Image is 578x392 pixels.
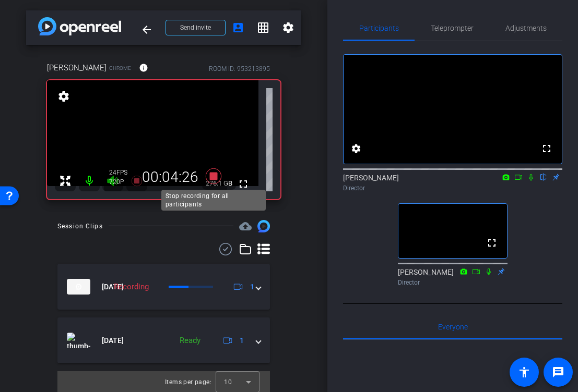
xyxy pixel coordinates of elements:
[505,24,547,32] span: Adjustments
[537,172,550,181] mat-icon: flip
[282,21,294,34] mat-icon: settings
[47,62,107,73] span: [PERSON_NAME]
[237,178,250,190] mat-icon: fullscreen
[209,64,270,73] div: ROOM ID: 953213895
[240,335,244,346] span: 1
[232,21,244,34] mat-icon: account_box
[102,335,124,346] span: [DATE]
[161,190,266,211] div: Stop recording for all participants
[67,279,90,295] img: thumb-nail
[109,178,135,186] div: 720P
[552,366,564,378] mat-icon: message
[180,23,211,32] span: Send invite
[116,169,127,176] span: FPS
[343,183,562,193] div: Director
[486,237,498,249] mat-icon: fullscreen
[57,317,270,363] mat-expansion-panel-header: thumb-nail[DATE]Ready1
[431,24,474,32] span: Teleprompter
[109,64,131,72] span: Chrome
[38,17,121,35] img: app-logo
[438,323,468,330] span: Everyone
[257,220,270,232] img: Session clips
[239,220,252,232] span: Destinations for your clips
[139,63,148,72] mat-icon: info
[398,267,508,287] div: [PERSON_NAME]
[257,21,269,34] mat-icon: grid_on
[250,281,254,292] span: 1
[109,281,154,293] div: Recording
[359,24,399,32] span: Participants
[109,168,135,177] div: 24
[174,335,206,347] div: Ready
[540,142,553,155] mat-icon: fullscreen
[102,281,124,292] span: [DATE]
[135,168,205,186] div: 00:04:26
[343,173,562,193] div: [PERSON_NAME]
[398,278,508,287] div: Director
[165,377,211,387] div: Items per page:
[57,264,270,310] mat-expansion-panel-header: thumb-nail[DATE]Recording1
[239,220,252,232] mat-icon: cloud_upload
[57,221,103,231] div: Session Clips
[67,333,90,348] img: thumb-nail
[166,20,226,35] button: Send invite
[140,23,153,36] mat-icon: arrow_back
[350,142,362,155] mat-icon: settings
[56,90,71,103] mat-icon: settings
[518,366,530,378] mat-icon: accessibility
